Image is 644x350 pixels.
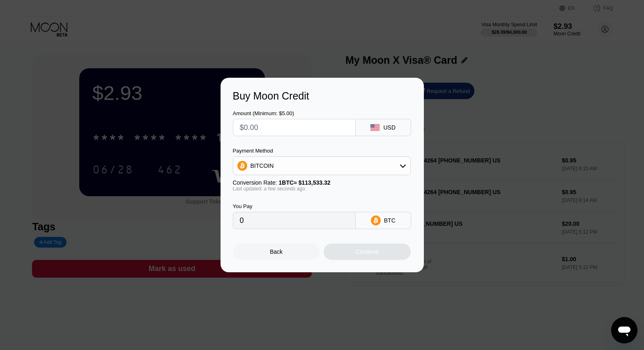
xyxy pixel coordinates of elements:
[384,217,396,224] div: BTC
[270,248,283,255] div: Back
[240,119,349,136] input: $0.00
[279,179,331,186] span: 1 BTC ≈ $113,533.32
[233,243,320,260] div: Back
[233,179,411,186] div: Conversion Rate:
[611,317,637,343] iframe: Button to launch messaging window
[233,186,411,192] div: Last updated: a few seconds ago
[233,90,412,102] div: Buy Moon Credit
[251,162,274,169] div: BITCOIN
[233,110,356,116] div: Amount (Minimum: $5.00)
[233,158,410,174] div: BITCOIN
[233,203,356,209] div: You Pay
[383,124,396,131] div: USD
[233,148,411,154] div: Payment Method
